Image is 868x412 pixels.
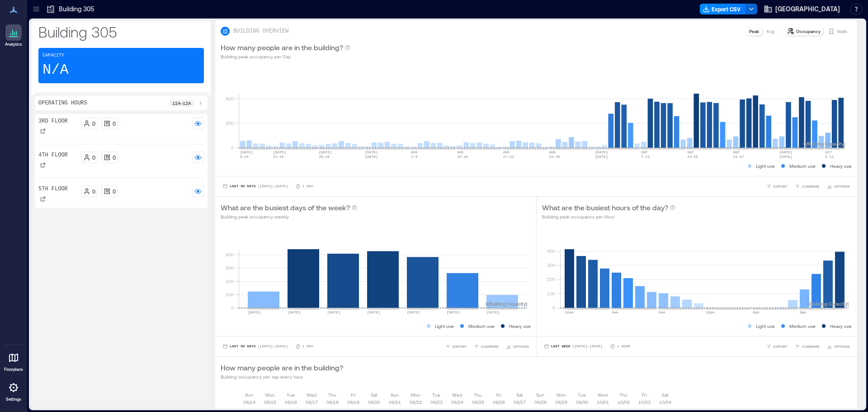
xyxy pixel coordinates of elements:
[319,155,330,159] text: 20-26
[245,391,253,398] p: Sun
[837,28,847,35] p: Visits
[452,391,462,398] p: Wed
[749,28,759,35] p: Peak
[641,155,650,159] text: 7-13
[327,310,340,314] text: [DATE]
[733,150,740,154] text: SEP
[659,398,671,406] p: 10/04
[221,342,290,351] button: Last 90 Days |[DATE]-[DATE]
[411,155,418,159] text: 3-9
[2,22,25,50] a: Analytics
[38,118,68,125] p: 3rd Floor
[42,52,64,59] p: Capacity
[662,391,668,398] p: Sat
[226,265,234,270] tspan: 300
[565,310,573,314] text: 12am
[451,398,463,406] p: 09/24
[733,155,744,159] text: 21-27
[830,322,852,330] p: Heavy use
[92,154,95,161] p: 0
[287,391,295,398] p: Tue
[830,162,852,170] p: Heavy use
[411,150,418,154] text: AUG
[706,310,714,314] text: 12pm
[172,99,191,107] p: 12a - 12a
[576,398,588,406] p: 09/30
[534,398,547,406] p: 09/28
[481,344,499,349] span: COMPARE
[389,398,401,406] p: 09/21
[226,120,234,126] tspan: 200
[265,391,275,398] p: Mon
[231,305,234,310] tspan: 0
[761,2,843,16] button: [GEOGRAPHIC_DATA]
[243,398,255,406] p: 09/14
[226,279,234,284] tspan: 200
[542,342,604,351] button: Last Week |[DATE]-[DATE]
[273,155,284,159] text: 13-19
[38,23,204,41] p: Building 305
[1,347,26,375] a: Floorplans
[764,342,789,351] button: EXPORT
[612,310,618,314] text: 4am
[774,184,788,189] span: EXPORT
[221,213,357,220] p: Building peak occupancy weekly
[240,150,253,154] text: [DATE]
[503,150,510,154] text: AUG
[825,155,834,159] text: 5-11
[595,150,608,154] text: [DATE]
[248,310,261,314] text: [DATE]
[486,310,500,314] text: [DATE]
[493,398,505,406] p: 09/26
[764,182,789,191] button: EXPORT
[221,202,350,213] p: What are the busiest days of the week?
[221,42,343,53] p: How many people are in the building?
[221,362,343,373] p: How many people are in the building?
[779,150,793,154] text: [DATE]
[92,188,95,195] p: 0
[273,150,286,154] text: [DATE]
[547,248,555,254] tspan: 400
[42,61,69,79] p: N/A
[793,182,821,191] button: COMPARE
[753,310,759,314] text: 4pm
[240,155,249,159] text: 6-12
[38,152,68,159] p: 4th Floor
[509,322,531,330] p: Heavy use
[4,367,23,372] p: Floorplans
[307,391,316,398] p: Wed
[789,162,816,170] p: Medium use
[779,155,793,159] text: [DATE]
[687,150,694,154] text: SEP
[504,342,531,351] button: OPTIONS
[306,398,318,406] p: 09/17
[351,391,356,398] p: Fri
[542,213,675,220] p: Building peak occupancy per Hour
[221,182,290,191] button: Last 90 Days |[DATE]-[DATE]
[347,398,359,406] p: 09/19
[113,188,116,195] p: 0
[802,344,820,349] span: COMPARE
[288,310,301,314] text: [DATE]
[368,398,380,406] p: 09/20
[226,252,234,257] tspan: 400
[617,344,630,349] p: 1 Hour
[226,96,234,101] tspan: 400
[496,391,501,398] p: Fri
[472,342,500,351] button: COMPARE
[638,398,651,406] p: 10/03
[457,150,464,154] text: AUG
[92,120,95,127] p: 0
[756,322,775,330] p: Light use
[700,4,746,14] button: Export CSV
[598,391,608,398] p: Wed
[231,145,234,150] tspan: 0
[687,155,698,159] text: 14-20
[38,185,68,193] p: 5th Floor
[326,398,339,406] p: 09/18
[549,155,560,159] text: 24-30
[641,150,648,154] text: SEP
[800,310,807,314] text: 8pm
[453,344,467,349] span: EXPORT
[264,398,276,406] p: 09/15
